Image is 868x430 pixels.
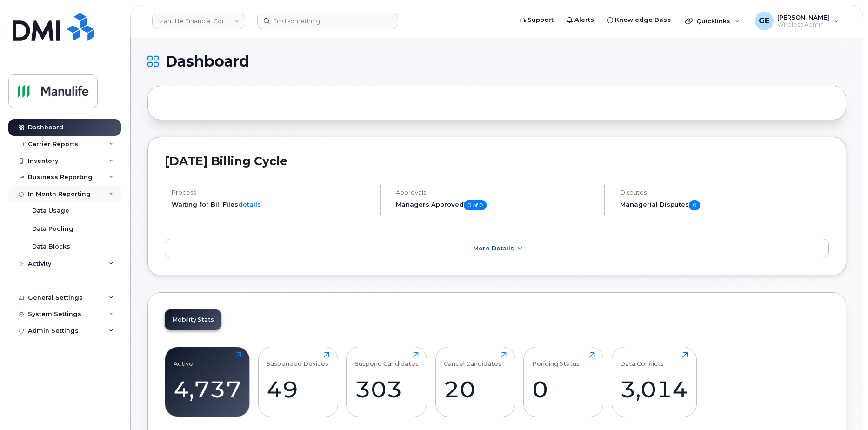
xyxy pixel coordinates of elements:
[532,376,595,403] div: 0
[444,376,507,403] div: 20
[355,376,419,403] div: 303
[689,200,700,210] span: 0
[532,352,580,367] div: Pending Status
[174,352,193,367] div: Active
[174,376,241,403] div: 4,737
[172,200,372,209] li: Waiting for Bill Files
[396,189,596,196] h4: Approvals
[174,352,241,411] a: Active4,737
[620,189,829,196] h4: Disputes
[620,200,829,210] h5: Managerial Disputes
[444,352,501,367] div: Cancel Candidates
[464,200,487,210] span: 0 of 0
[267,376,329,403] div: 49
[165,154,829,168] h2: [DATE] Billing Cycle
[620,352,664,367] div: Data Conflicts
[165,54,249,68] span: Dashboard
[444,352,507,411] a: Cancel Candidates20
[267,352,329,411] a: Suspended Devices49
[620,352,688,411] a: Data Conflicts3,014
[396,200,596,210] h5: Managers Approved
[238,201,261,208] a: details
[267,352,328,367] div: Suspended Devices
[620,376,688,403] div: 3,014
[532,352,595,411] a: Pending Status0
[355,352,419,367] div: Suspend Candidates
[473,245,514,252] span: More Details
[355,352,419,411] a: Suspend Candidates303
[172,189,372,196] h4: Process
